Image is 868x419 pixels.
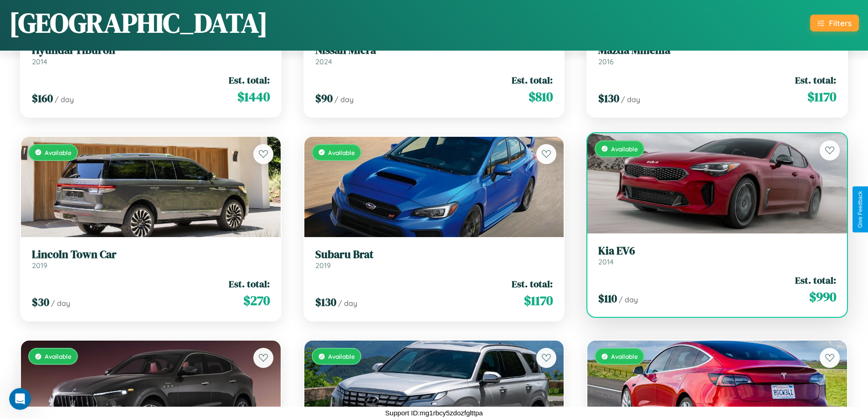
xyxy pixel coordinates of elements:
button: Filters [810,15,859,31]
h3: Nissan Micra [315,44,553,57]
span: Est. total: [795,73,836,87]
span: 2014 [598,257,614,266]
span: 2014 [32,57,47,66]
h3: Subaru Brat [315,248,553,261]
h3: Hyundai Tiburon [32,44,270,57]
h3: Mazda Millenia [598,44,836,57]
span: Est. total: [229,73,270,87]
span: 2019 [315,261,331,270]
h3: Kia EV6 [598,244,836,258]
span: $ 30 [32,295,49,310]
span: Est. total: [512,73,553,87]
a: Lincoln Town Car2019 [32,248,270,270]
span: $ 160 [32,91,53,106]
span: / day [621,95,640,104]
div: Give Feedback [857,191,863,228]
a: Kia EV62014 [598,244,836,267]
span: Available [328,352,355,360]
h3: Lincoln Town Car [32,248,270,261]
span: $ 1440 [237,88,270,106]
span: 2019 [32,261,47,270]
span: Available [45,352,72,360]
span: Est. total: [795,274,836,287]
span: $ 1170 [807,88,836,106]
span: $ 130 [315,295,336,310]
span: / day [51,299,70,308]
span: 2024 [315,57,332,66]
span: Available [611,145,638,153]
p: Support ID: mg1rbcy5zdozfglttpa [385,407,483,419]
span: Available [328,149,355,156]
span: $ 1170 [524,291,553,310]
span: $ 90 [315,91,333,106]
span: / day [334,95,354,104]
span: $ 810 [529,88,553,106]
span: $ 270 [243,291,270,310]
iframe: Intercom live chat [9,388,31,410]
div: Filters [829,18,852,28]
span: $ 130 [598,91,619,106]
a: Mazda Millenia2016 [598,44,836,66]
span: Est. total: [512,277,553,290]
span: / day [619,295,638,304]
span: Available [45,149,72,156]
span: $ 990 [809,288,836,306]
span: / day [338,299,357,308]
span: $ 110 [598,291,617,306]
span: Est. total: [229,277,270,290]
h1: [GEOGRAPHIC_DATA] [9,4,268,41]
a: Hyundai Tiburon2014 [32,44,270,66]
a: Nissan Micra2024 [315,44,553,66]
span: 2016 [598,57,614,66]
span: / day [55,95,74,104]
a: Subaru Brat2019 [315,248,553,270]
span: Available [611,352,638,360]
